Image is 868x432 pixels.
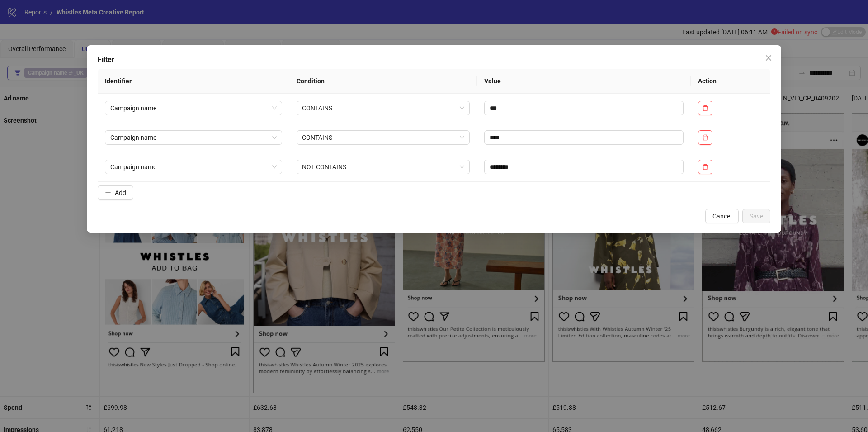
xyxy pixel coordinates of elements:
span: Add [115,189,126,196]
th: Action [691,69,770,94]
span: delete [702,105,708,111]
span: Campaign name [110,101,277,115]
div: Filter [98,54,770,65]
span: NOT CONTAINS [302,160,464,174]
span: Cancel [712,213,731,220]
button: Close [761,51,776,65]
button: Save [742,209,770,223]
th: Condition [289,69,477,94]
th: Value [477,69,691,94]
span: delete [702,134,708,141]
span: delete [702,164,708,170]
th: Identifier [98,69,289,94]
span: Campaign name [110,160,277,174]
span: CONTAINS [302,101,464,115]
span: close [765,54,772,62]
span: Campaign name [110,131,277,144]
span: CONTAINS [302,131,464,144]
button: Add [98,185,133,200]
button: Cancel [705,209,739,223]
span: plus [105,190,111,196]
